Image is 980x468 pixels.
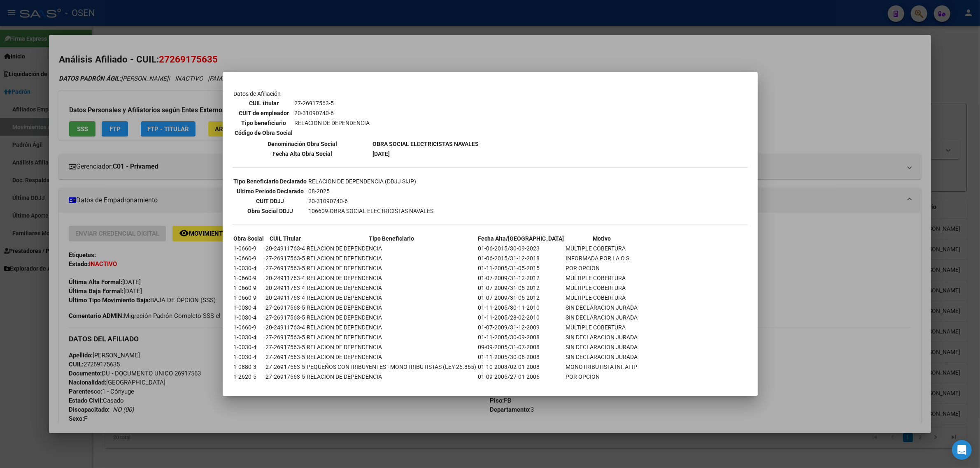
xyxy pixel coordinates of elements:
td: SIN DECLARACION JURADA [566,313,638,322]
td: MULTIPLE COBERTURA [566,293,638,302]
td: 27-26917563-5 [265,264,306,273]
td: 01-10-2003/02-01-2008 [478,362,565,371]
td: 01-11-2005/30-09-2008 [478,333,565,342]
td: SIN DECLARACION JURADA [566,343,638,352]
td: 27-26917563-5 [265,372,306,381]
th: Código de Obra Social [235,128,293,137]
td: 08-2025 [308,187,434,196]
th: Tipo Beneficiario Declarado [233,177,307,186]
td: 01-07-2009/31-12-2009 [478,323,565,332]
td: 1-2620-5 [233,372,265,381]
td: 1-0660-9 [233,273,265,283]
th: Denominación Obra Social [233,139,372,148]
td: 01-06-2015/31-12-2018 [478,254,565,263]
td: RELACION DE DEPENDENCIA [307,372,477,381]
td: RELACION DE DEPENDENCIA [307,254,477,263]
td: 01-06-2015/30-09-2023 [478,244,565,253]
th: Ultimo Período Declarado [233,187,307,196]
td: 27-26917563-5 [265,362,306,371]
td: 20-24911763-4 [265,273,306,283]
td: POR OPCION [566,372,638,381]
th: Obra Social [233,234,265,243]
td: INFORMADA POR LA O.S. [566,254,638,263]
th: CUIL titular [235,99,293,108]
td: RELACION DE DEPENDENCIA [307,352,477,361]
td: POR OPCION [566,264,638,273]
td: 20-24911763-4 [265,293,306,302]
td: 1-0030-4 [233,264,265,273]
td: RELACION DE DEPENDENCIA [307,293,477,302]
td: RELACION DE DEPENDENCIA [307,273,477,283]
td: 01-09-2005/27-01-2006 [478,372,565,381]
td: MULTIPLE COBERTURA [566,273,638,283]
td: 01-11-2005/30-06-2008 [478,352,565,361]
td: 27-26917563-5 [265,303,306,312]
td: 20-24911763-4 [265,283,306,292]
td: 20-31090740-6 [294,109,370,118]
td: RELACION DE DEPENDENCIA [307,343,477,352]
td: MULTIPLE COBERTURA [566,323,638,332]
td: RELACION DE DEPENDENCIA [307,323,477,332]
th: Fecha Alta Obra Social [233,149,372,158]
td: 01-11-2005/28-02-2010 [478,313,565,322]
td: 106609-OBRA SOCIAL ELECTRICISTAS NAVALES [308,206,434,215]
td: 01-11-2005/30-11-2010 [478,303,565,312]
td: RELACION DE DEPENDENCIA (DDJJ SIJP) [308,177,434,186]
td: PEQUEÑOS CONTRIBUYENTES - MONOTRIBUTISTAS (LEY 25.865) [307,362,477,371]
td: 1-0660-9 [233,283,265,292]
td: 1-0880-3 [233,362,265,371]
td: RELACION DE DEPENDENCIA [307,283,477,292]
th: Obra Social DDJJ [233,206,307,215]
td: RELACION DE DEPENDENCIA [307,333,477,342]
td: 09-09-2005/31-07-2008 [478,343,565,352]
td: MULTIPLE COBERTURA [566,244,638,253]
th: CUIT de empleador [235,109,293,118]
td: 01-07-2009/31-12-2012 [478,273,565,283]
td: MULTIPLE COBERTURA [566,283,638,292]
td: SIN DECLARACION JURADA [566,333,638,342]
td: 27-26917563-5 [265,254,306,263]
td: 20-31090740-6 [308,197,434,206]
td: SIN DECLARACION JURADA [566,303,638,312]
td: SIN DECLARACION JURADA [566,352,638,361]
td: RELACION DE DEPENDENCIA [307,264,477,273]
td: RELACION DE DEPENDENCIA [307,303,477,312]
td: 1-0030-4 [233,352,265,361]
th: Tipo Beneficiario [307,234,477,243]
td: 1-0030-4 [233,313,265,322]
th: CUIT DDJJ [233,197,307,206]
td: 27-26917563-5 [265,333,306,342]
td: 20-24911763-4 [265,244,306,253]
td: 01-07-2009/31-05-2012 [478,283,565,292]
td: 1-0030-4 [233,333,265,342]
td: RELACION DE DEPENDENCIA [294,118,370,127]
td: 1-0660-9 [233,244,265,253]
td: 20-24911763-4 [265,323,306,332]
td: 27-26917563-5 [265,352,306,361]
th: CUIL Titular [265,234,306,243]
td: 27-26917563-5 [265,343,306,352]
td: 27-26917563-5 [265,313,306,322]
td: 27-26917563-5 [294,99,370,108]
div: Open Intercom Messenger [952,440,972,460]
b: OBRA SOCIAL ELECTRICISTAS NAVALES [373,141,479,147]
td: 1-0030-4 [233,303,265,312]
td: RELACION DE DEPENDENCIA [307,244,477,253]
th: Tipo beneficiario [235,118,293,127]
th: Fecha Alta/[GEOGRAPHIC_DATA] [478,234,565,243]
td: 01-07-2009/31-05-2012 [478,293,565,302]
td: MONOTRIBUTISTA INF.AFIP [566,362,638,371]
b: [DATE] [373,151,390,157]
td: 1-0660-9 [233,293,265,302]
td: RELACION DE DEPENDENCIA [307,313,477,322]
td: 1-0660-9 [233,254,265,263]
td: 1-0030-4 [233,343,265,352]
th: Motivo [566,234,638,243]
td: 1-0660-9 [233,323,265,332]
td: 01-11-2005/31-05-2015 [478,264,565,273]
